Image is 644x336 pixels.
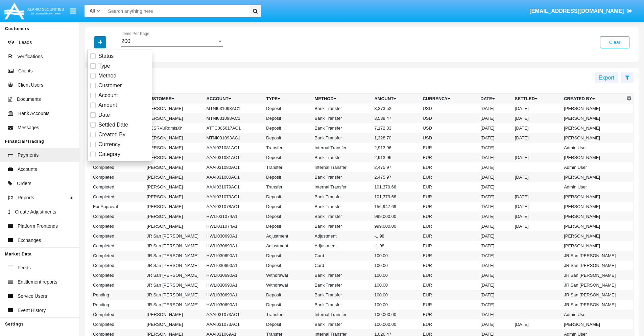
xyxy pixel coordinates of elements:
span: Clients [18,67,33,74]
td: [DATE] [478,270,512,280]
td: EUR [420,153,478,162]
td: Completed [90,241,144,251]
td: Transfer [263,162,312,172]
td: JR San [PERSON_NAME] [144,261,204,270]
td: Pending [90,290,144,300]
td: HWLI030690A1 [204,241,264,251]
td: EUR [420,192,478,202]
td: EUR [420,211,478,221]
td: Deposit [263,202,312,211]
td: [PERSON_NAME] [561,133,625,143]
td: 2,913.96 [372,153,420,162]
td: Completed [90,251,144,261]
span: Method [98,72,116,80]
span: Accounts [18,166,37,173]
td: [PERSON_NAME] [144,153,204,162]
td: HWLI030690A1 [204,290,264,300]
td: EUR [420,221,478,231]
td: Pending [90,300,144,310]
td: HWLI030690A1 [204,280,264,290]
td: Completed [90,280,144,290]
a: All [85,7,105,15]
td: JR San [PERSON_NAME] [561,280,625,290]
th: Currency [420,94,478,104]
td: [PERSON_NAME] [144,104,204,113]
td: Deposit [263,104,312,113]
td: Internal Transfer [312,182,372,192]
td: EUR [420,143,478,153]
td: [DATE] [478,241,512,251]
td: USD [420,133,478,143]
span: Status [98,52,114,60]
td: [PERSON_NAME] [144,133,204,143]
td: [DATE] [478,104,512,113]
td: -1.98 [372,231,420,241]
td: Completed [90,192,144,202]
span: Type [98,62,110,70]
th: Type [263,94,312,104]
td: HWLI030690A1 [204,300,264,310]
td: Bank Transfer [312,319,372,329]
td: [PERSON_NAME] [144,192,204,202]
td: EUR [420,182,478,192]
td: ATTC005617AC1 [204,123,264,133]
td: Transfer [263,310,312,319]
th: Date [478,94,512,104]
span: Export [599,75,614,81]
td: Completed [90,319,144,329]
td: EUR [420,202,478,211]
td: Bank Transfer [312,133,372,143]
td: [PERSON_NAME] [561,104,625,113]
span: Bank Accounts [18,110,50,117]
td: EUR [420,290,478,300]
td: HWLI031074A1 [204,211,264,221]
td: Bank Transfer [312,270,372,280]
span: Customer [98,82,122,90]
td: EUR [420,251,478,261]
td: [DATE] [512,133,561,143]
th: Settled [512,94,561,104]
td: [DATE] [478,133,512,143]
td: Card [312,261,372,270]
td: USD [420,113,478,123]
span: All [90,8,95,14]
td: Bank Transfer [312,211,372,221]
button: Clear [600,36,629,48]
td: Deposit [263,133,312,143]
td: Internal Transfer [312,310,372,319]
td: [DATE] [478,290,512,300]
span: Leads [19,39,32,46]
td: [PERSON_NAME] [561,153,625,162]
td: AAAI031080AC1 [204,162,264,172]
td: [PERSON_NAME] [561,319,625,329]
td: EUR [420,310,478,319]
td: [DATE] [478,300,512,310]
td: EUR [420,162,478,172]
td: [DATE] [478,251,512,261]
td: [PERSON_NAME] [561,123,625,133]
td: [DATE] [512,192,561,202]
td: [DATE] [478,202,512,211]
td: Deposit [263,211,312,221]
td: EUR [420,300,478,310]
td: 101,379.68 [372,182,420,192]
td: 999,000.00 [372,211,420,221]
td: JR San [PERSON_NAME] [144,300,204,310]
td: EUR [420,231,478,241]
td: [PERSON_NAME] [561,113,625,123]
td: USD [420,104,478,113]
td: [DATE] [478,153,512,162]
td: [PERSON_NAME] [561,172,625,182]
td: Bank Transfer [312,123,372,133]
span: Event History [18,307,46,314]
td: [DATE] [478,310,512,319]
span: Client Users [18,82,43,89]
td: AAAI031073AC1 [204,310,264,319]
td: [DATE] [478,319,512,329]
td: [DATE] [512,319,561,329]
span: Account [98,91,118,99]
td: JR San [PERSON_NAME] [144,231,204,241]
td: USD [420,123,478,133]
th: Account [204,94,264,104]
td: AAAI031079AC1 [204,182,264,192]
